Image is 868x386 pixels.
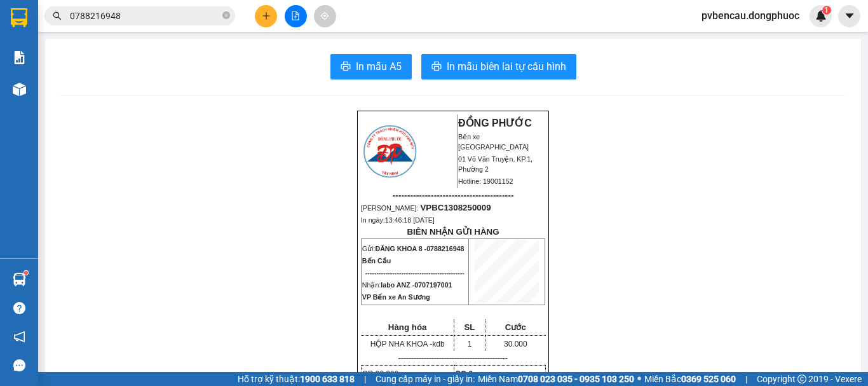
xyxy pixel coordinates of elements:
span: In mẫu biên lai tự cấu hình [447,59,566,74]
span: ⚪️ [637,376,641,382]
span: 13:46:18 [DATE] [385,216,435,224]
span: copyright [797,375,806,383]
span: printer [431,61,442,73]
span: 0788216948 [426,245,464,252]
span: SL [464,322,475,332]
span: VPBC1308250009 [420,203,491,212]
button: caret-down [838,5,860,27]
span: Hỗ trợ kỹ thuật: [238,372,355,386]
button: printerIn mẫu biên lai tự cấu hình [421,54,576,79]
img: warehouse-icon [13,83,26,96]
span: 01 Võ Văn Truyện, KP.1, Phường 2 [458,155,532,173]
button: printerIn mẫu A5 [330,54,412,79]
span: Hàng hóa [388,322,427,332]
span: In mẫu A5 [356,59,402,74]
span: 1 [468,340,472,348]
span: Cung cấp máy in - giấy in: [376,372,475,386]
span: 30.000 [375,369,398,378]
span: -------------------------------------------- [365,269,465,277]
span: notification [13,331,25,343]
button: aim [314,5,336,27]
strong: 1900 633 818 [300,374,355,384]
span: | [364,372,366,386]
sup: 1 [24,271,28,275]
span: kdb [432,340,444,348]
span: 30.000 [504,340,527,348]
strong: CC: [455,369,473,378]
span: 0707197001 [414,281,452,289]
p: ------------------------------------------- [361,353,545,363]
img: logo [362,123,418,179]
span: Cước [505,322,526,332]
span: Bến xe [GEOGRAPHIC_DATA] [458,133,529,151]
sup: 1 [822,6,831,15]
span: VP Bến xe An Sương [362,293,430,301]
span: close-circle [222,11,230,19]
span: [PERSON_NAME]: [361,204,491,212]
span: file-add [291,11,300,20]
span: Hotline: 19001152 [458,177,513,185]
span: Miền Nam [478,372,634,386]
img: logo-vxr [11,8,27,27]
span: | [745,372,747,386]
strong: 0369 525 060 [681,374,736,384]
span: message [13,359,25,371]
button: file-add [285,5,307,27]
img: icon-new-feature [815,10,827,22]
strong: 0708 023 035 - 0935 103 250 [518,374,634,384]
span: pvbencau.dongphuoc [691,8,810,24]
span: printer [341,61,351,73]
input: Tìm tên, số ĐT hoặc mã đơn [70,9,220,23]
span: caret-down [844,10,855,22]
span: In ngày: [361,216,435,224]
span: 0 [469,369,473,378]
span: search [53,11,62,20]
span: CR: [362,369,398,378]
span: plus [262,11,271,20]
span: Gửi: [362,245,465,252]
img: warehouse-icon [13,273,26,286]
span: question-circle [13,302,25,314]
span: labo ANZ - [381,281,452,289]
span: 1 [824,6,829,15]
span: Miền Bắc [644,372,736,386]
span: Nhận: [362,281,452,289]
span: ĐĂNG KHOA 8 - [375,245,464,252]
span: aim [320,11,329,20]
span: HỘP NHA KHOA - [370,340,445,348]
img: solution-icon [13,51,26,64]
span: close-circle [222,10,230,22]
strong: ĐỒNG PHƯỚC [458,118,532,128]
strong: BIÊN NHẬN GỬI HÀNG [407,227,499,237]
button: plus [255,5,277,27]
span: Bến Cầu [362,257,391,265]
span: ----------------------------------------- [392,190,513,200]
